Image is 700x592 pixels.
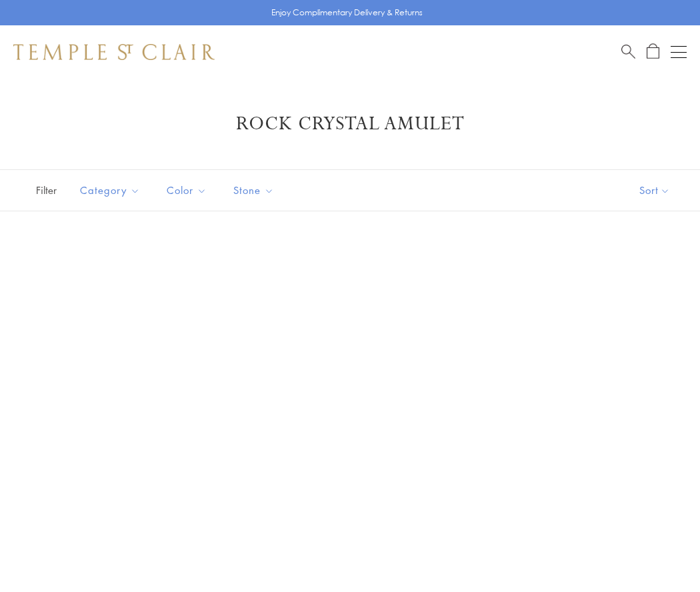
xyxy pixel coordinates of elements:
[160,182,217,199] span: Color
[223,175,284,205] button: Stone
[647,43,659,60] a: Open Shopping Bag
[609,170,700,211] button: Show sort by
[621,43,635,60] a: Search
[227,182,284,199] span: Stone
[271,6,423,19] p: Enjoy Complimentary Delivery & Returns
[73,182,150,199] span: Category
[70,175,150,205] button: Category
[33,112,667,136] h1: Rock Crystal Amulet
[671,44,687,60] button: Open navigation
[13,44,215,60] img: Temple St. Clair
[157,175,217,205] button: Color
